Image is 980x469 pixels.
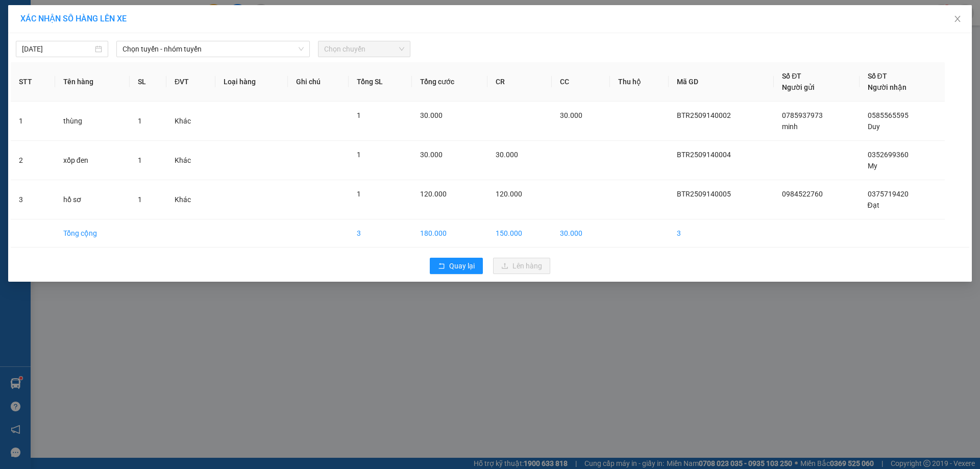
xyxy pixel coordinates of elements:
td: 3 [669,219,774,248]
span: Đạt [868,201,879,209]
td: hồ sơ [55,180,130,219]
td: 30.000 [552,219,610,248]
span: 1 [357,190,361,198]
button: uploadLên hàng [493,258,550,274]
th: Thu hộ [610,62,669,102]
th: SL [130,62,166,102]
div: Bang Tra [9,9,90,21]
span: Chọn chuyến [324,41,404,57]
span: minh [782,122,798,131]
span: 120.000 [420,190,447,198]
span: 0585565595 [868,111,909,119]
td: Tổng cộng [55,219,130,248]
span: Duy [868,122,880,131]
td: 150.000 [487,219,552,248]
span: 0785937973 [782,111,823,119]
div: [GEOGRAPHIC_DATA] [97,9,201,32]
span: close [953,15,962,23]
div: 30.000 [8,64,92,77]
span: 30.000 [420,111,443,119]
th: CR [487,62,552,102]
td: xốp đen [55,141,130,180]
span: BTR2509140002 [677,111,731,119]
span: 1 [138,195,142,204]
td: thùng [55,102,130,141]
th: Loại hàng [215,62,288,102]
span: rollback [438,262,445,270]
div: linh [97,32,201,44]
span: 1 [357,151,361,159]
span: Nhận: [97,9,122,19]
span: Người nhận [868,83,906,91]
td: 180.000 [412,219,487,248]
td: Khác [166,102,215,141]
th: Tổng cước [412,62,487,102]
span: 0352699360 [868,151,909,159]
span: Chọn tuyến - nhóm tuyến [122,41,304,57]
span: XÁC NHẬN SỐ HÀNG LÊN XE [20,14,127,23]
td: 1 [11,102,55,141]
th: Tổng SL [349,62,412,102]
th: Tên hàng [55,62,130,102]
span: 30.000 [496,151,518,159]
th: CC [552,62,610,102]
th: STT [11,62,55,102]
div: 0906705392 [97,44,201,58]
span: 30.000 [420,151,443,159]
span: 1 [138,156,142,164]
button: Close [943,5,972,34]
span: down [298,46,304,52]
th: Mã GD [669,62,774,102]
span: CR : [8,65,23,76]
span: 0984522760 [782,190,823,198]
span: 30.000 [560,111,582,119]
td: Khác [166,141,215,180]
td: 2 [11,141,55,180]
td: 3 [349,219,412,248]
button: rollbackQuay lại [430,258,483,274]
span: My [868,162,877,170]
span: Quay lại [449,260,475,271]
th: ĐVT [166,62,215,102]
span: 120.000 [496,190,522,198]
th: Ghi chú [288,62,349,102]
span: Người gửi [782,83,815,91]
span: BTR2509140004 [677,151,731,159]
span: Gửi: [9,10,24,20]
span: 1 [357,111,361,119]
span: Số ĐT [782,72,801,80]
input: 14/09/2025 [22,43,93,55]
span: 0375719420 [868,190,909,198]
span: 1 [138,117,142,125]
span: BTR2509140005 [677,190,731,198]
td: Khác [166,180,215,219]
td: 3 [11,180,55,219]
span: Số ĐT [868,72,887,80]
